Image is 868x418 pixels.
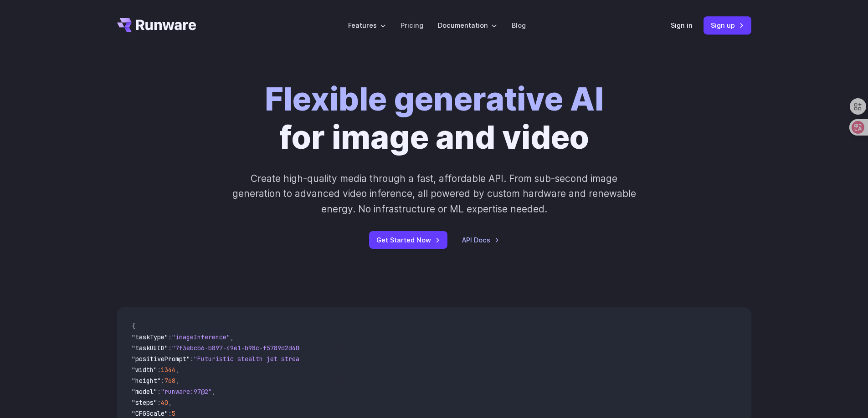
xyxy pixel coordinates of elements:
a: Get Started Now [369,231,447,249]
span: : [168,409,172,418]
span: 768 [164,377,175,385]
span: "positivePrompt" [132,355,190,363]
p: Create high-quality media through a fast, affordable API. From sub-second image generation to adv... [231,171,637,217]
span: : [157,366,161,374]
span: "width" [132,366,157,374]
span: , [175,366,179,374]
span: : [157,398,161,407]
span: , [168,398,172,407]
a: Sign in [671,20,693,30]
span: "CFGScale" [132,409,168,418]
span: "imageInference" [172,333,230,341]
span: : [157,388,161,396]
a: API Docs [462,235,499,245]
label: Documentation [438,20,497,30]
span: "steps" [132,398,157,407]
a: Pricing [401,20,423,30]
span: 40 [161,398,168,407]
span: "7f3ebcb6-b897-49e1-b98c-f5789d2d40d7" [172,344,310,352]
span: "model" [132,388,157,396]
span: "runware:97@2" [161,388,212,396]
span: : [190,355,194,363]
span: , [230,333,234,341]
span: , [212,388,216,396]
span: 1344 [161,366,175,374]
strong: Flexible generative AI [265,80,604,118]
h1: for image and video [265,80,604,156]
span: { [132,322,135,330]
span: : [168,333,172,341]
span: , [175,377,179,385]
span: : [161,377,164,385]
span: "height" [132,377,161,385]
span: "taskType" [132,333,168,341]
span: : [168,344,172,352]
a: Blog [512,20,526,30]
span: "Futuristic stealth jet streaking through a neon-lit cityscape with glowing purple exhaust" [194,355,525,363]
span: 5 [172,409,175,418]
a: Go to / [117,18,196,32]
a: Sign up [704,16,751,34]
span: "taskUUID" [132,344,168,352]
label: Features [348,20,386,30]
